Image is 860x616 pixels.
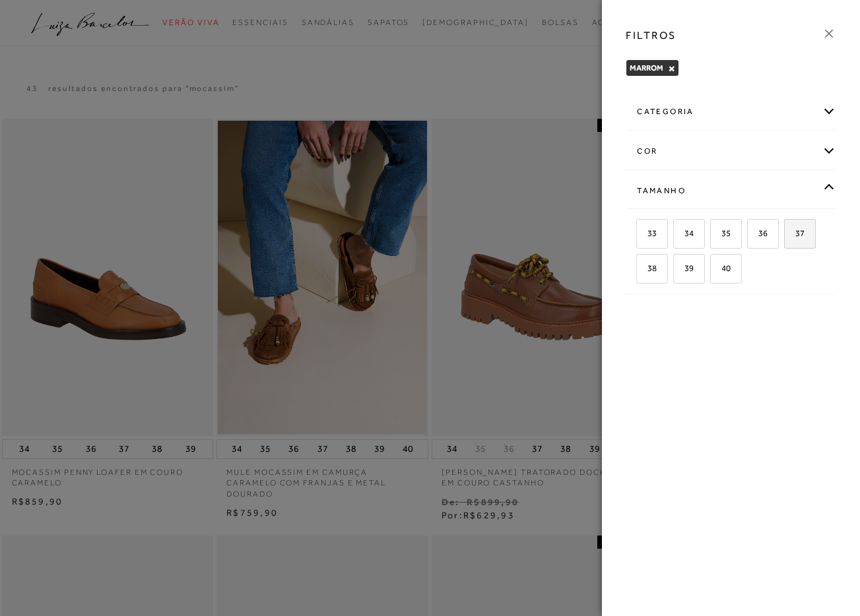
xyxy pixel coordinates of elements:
[711,228,731,238] span: 35
[634,229,647,242] input: 33
[748,228,768,238] span: 36
[785,228,805,238] span: 37
[671,264,684,277] input: 39
[626,28,677,43] h3: FILTROS
[630,63,663,73] span: MARROM
[634,264,647,277] input: 38
[711,263,731,273] span: 40
[638,263,657,273] span: 38
[708,264,721,277] input: 40
[675,228,694,238] span: 34
[668,64,675,73] button: MARROM Close
[626,173,836,208] div: Tamanho
[671,229,684,242] input: 34
[675,263,694,273] span: 39
[626,94,836,129] div: categoria
[626,134,836,169] div: cor
[782,229,795,242] input: 37
[638,228,657,238] span: 33
[708,229,721,242] input: 35
[745,229,758,242] input: 36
